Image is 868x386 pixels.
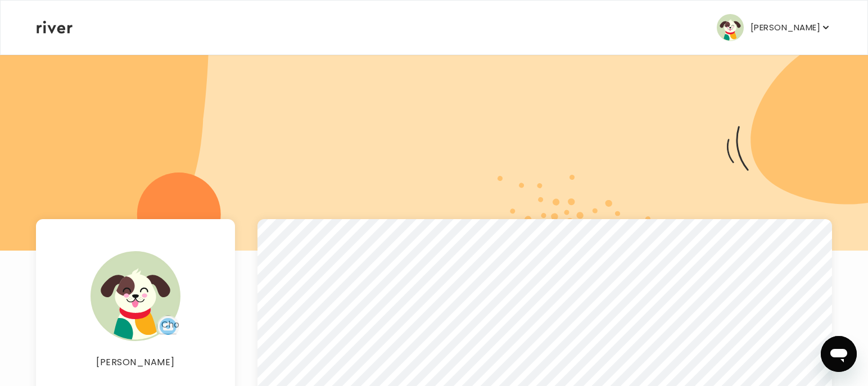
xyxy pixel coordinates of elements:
[37,355,234,370] p: [PERSON_NAME]
[751,20,820,35] p: [PERSON_NAME]
[717,14,744,41] img: user avatar
[717,14,831,41] button: user avatar[PERSON_NAME]
[821,336,857,372] iframe: Button to launch messaging window
[91,251,180,341] img: user avatar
